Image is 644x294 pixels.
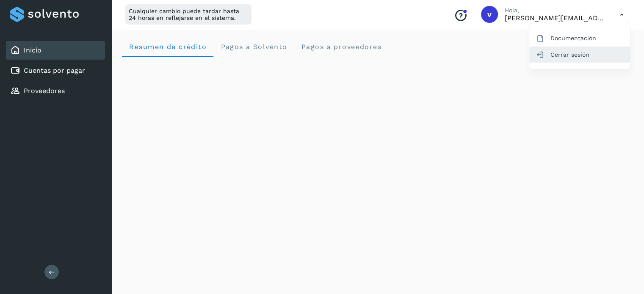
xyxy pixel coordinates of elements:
[6,61,105,80] div: Cuentas por pagar
[6,82,105,100] div: Proveedores
[529,47,630,63] div: Cerrar sesión
[6,41,105,60] div: Inicio
[529,30,630,46] div: Documentación
[24,66,85,74] a: Cuentas por pagar
[24,46,41,54] a: Inicio
[24,87,65,95] a: Proveedores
